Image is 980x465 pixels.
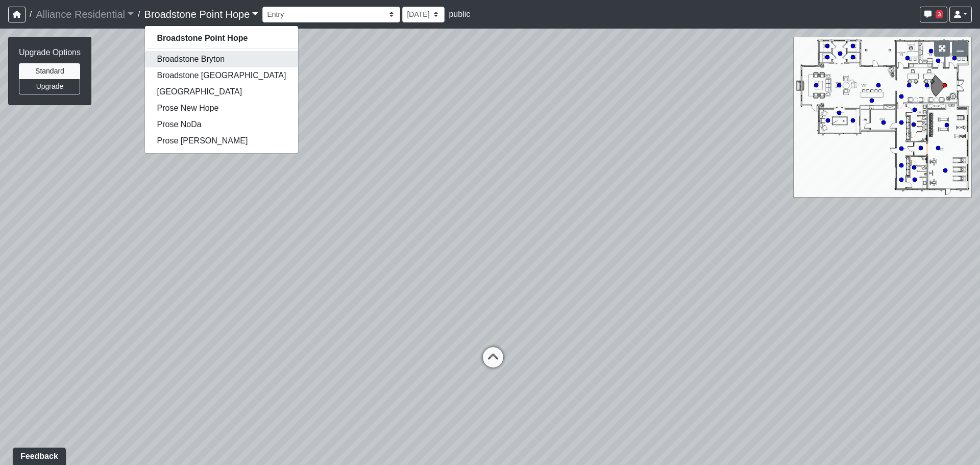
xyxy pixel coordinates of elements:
span: public [449,10,470,18]
a: Broadstone Point Hope [144,4,259,25]
button: Standard [19,63,80,79]
a: Prose [PERSON_NAME] [145,133,299,149]
a: Prose NoDa [145,116,299,133]
span: 3 [936,10,943,18]
span: / [134,4,144,25]
strong: Broadstone Point Hope [157,34,248,42]
a: Prose New Hope [145,100,299,116]
h6: Upgrade Options [19,47,81,57]
a: Alliance Residential [36,4,134,25]
button: 3 [920,7,947,22]
a: Broadstone Bryton [145,51,299,67]
a: Broadstone Point Hope [145,30,299,46]
a: Broadstone [GEOGRAPHIC_DATA] [145,67,299,84]
iframe: Ybug feedback widget [8,445,68,465]
a: [GEOGRAPHIC_DATA] [145,84,299,100]
div: Broadstone Point Hope [144,26,299,154]
span: / [26,4,36,25]
button: Upgrade [19,79,80,94]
